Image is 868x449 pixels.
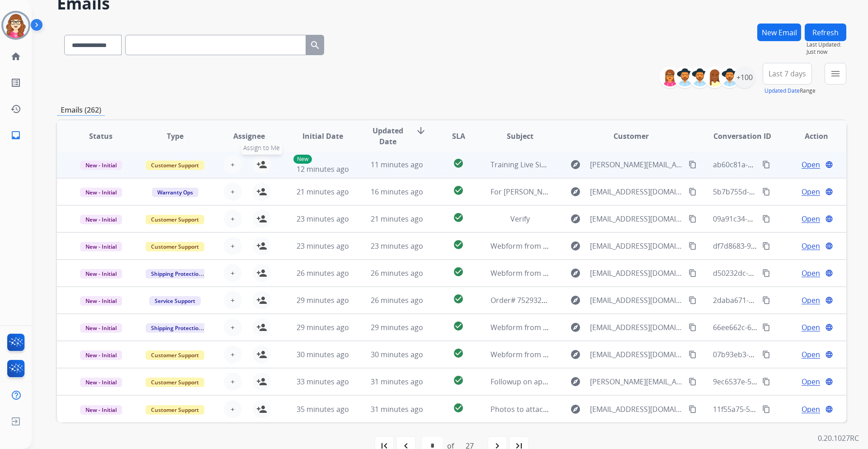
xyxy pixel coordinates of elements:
mat-icon: history [10,104,21,114]
span: New - Initial [80,378,122,387]
span: Training Live Sim: Do Not Assign ([PERSON_NAME]) [491,160,662,170]
span: New - Initial [80,296,122,306]
mat-icon: person_add [256,241,267,251]
mat-icon: inbox [10,130,21,141]
span: New - Initial [80,215,122,224]
span: 26 minutes ago [371,295,423,305]
mat-icon: language [825,161,833,169]
span: Webform from [EMAIL_ADDRESS][DOMAIN_NAME] on [DATE] [491,241,695,251]
span: [EMAIL_ADDRESS][DOMAIN_NAME] [590,295,683,306]
span: Range [764,87,816,95]
mat-icon: content_copy [689,161,697,169]
span: 29 minutes ago [371,322,423,332]
span: Verify [510,214,530,224]
mat-icon: content_copy [689,215,697,223]
button: Updated Date [764,87,800,95]
span: 16 minutes ago [371,187,423,197]
mat-icon: person_add [256,349,267,360]
span: Customer Support [146,378,204,387]
span: Status [89,131,113,142]
p: 0.20.1027RC [818,433,859,444]
mat-icon: check_circle [453,212,464,223]
span: 30 minutes ago [371,350,423,359]
th: Action [772,120,846,152]
mat-icon: explore [570,241,581,251]
span: df7d8683-9e1a-4bcc-b624-4ac77df76bc7 [713,241,849,251]
span: Open [802,322,820,333]
mat-icon: check_circle [453,375,464,386]
span: 21 minutes ago [371,214,423,224]
span: Initial Date [302,131,343,142]
span: Service Support [149,296,201,306]
mat-icon: content_copy [689,378,697,386]
span: Open [802,295,820,306]
mat-icon: person_add [256,376,267,387]
button: + [224,373,242,391]
button: + [224,156,242,174]
mat-icon: check_circle [453,158,464,169]
mat-icon: language [825,269,833,277]
span: Customer Support [146,405,204,415]
span: 26 minutes ago [371,268,423,278]
span: [EMAIL_ADDRESS][DOMAIN_NAME] [590,404,683,415]
mat-icon: language [825,188,833,196]
mat-icon: language [825,242,833,250]
span: [PERSON_NAME][EMAIL_ADDRESS][PERSON_NAME][DOMAIN_NAME] [590,159,683,170]
span: Shipping Protection [146,323,208,333]
span: Last 7 days [769,72,806,76]
mat-icon: explore [570,186,581,197]
span: Shipping Protection [146,269,208,279]
span: 12 minutes ago [297,164,349,174]
span: Webform from [EMAIL_ADDRESS][DOMAIN_NAME] on [DATE] [491,268,695,278]
span: 2daba671-eff7-4f31-a07e-3684baafed79 [713,295,847,305]
mat-icon: content_copy [689,188,697,196]
mat-icon: explore [570,159,581,170]
mat-icon: search [310,40,321,51]
span: + [231,268,235,279]
span: 21 minutes ago [297,187,349,197]
span: New - Initial [80,242,122,251]
mat-icon: person_add [256,268,267,279]
button: Last 7 days [763,63,812,85]
mat-icon: explore [570,376,581,387]
span: Assignee [233,131,265,142]
span: New - Initial [80,405,122,415]
mat-icon: content_copy [762,296,770,304]
span: [EMAIL_ADDRESS][DOMAIN_NAME] [590,349,683,360]
mat-icon: content_copy [762,350,770,359]
span: Subject [507,131,533,142]
span: Updated Date [368,125,409,147]
mat-icon: content_copy [762,405,770,413]
span: Type [167,131,184,142]
mat-icon: language [825,405,833,413]
span: 31 minutes ago [371,377,423,387]
span: Conversation ID [713,131,771,142]
mat-icon: check_circle [453,239,464,250]
span: New - Initial [80,188,122,197]
span: 31 minutes ago [371,404,423,414]
mat-icon: person_add [256,322,267,333]
span: + [231,404,235,415]
span: 07b93eb3-61c3-4c29-a131-5f0ce7fb93ce [713,350,848,359]
mat-icon: content_copy [689,323,697,331]
span: Open [802,159,820,170]
mat-icon: language [825,350,833,359]
span: Warranty Ops [152,188,198,197]
span: Open [802,376,820,387]
mat-icon: person_add [256,186,267,197]
mat-icon: check_circle [453,293,464,304]
mat-icon: check_circle [453,321,464,331]
span: New - Initial [80,323,122,333]
span: + [231,241,235,251]
mat-icon: language [825,215,833,223]
mat-icon: content_copy [689,269,697,277]
span: + [231,349,235,360]
span: New - Initial [80,269,122,279]
mat-icon: person_add [256,213,267,224]
span: + [231,295,235,306]
span: Order# 7529327. Customer Name: [PERSON_NAME]. Reference #5202478100 - ba40efea-7529327 [491,295,818,305]
mat-icon: home [10,51,21,62]
mat-icon: check_circle [453,402,464,413]
mat-icon: check_circle [453,348,464,359]
p: Emails (262) [57,104,105,116]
